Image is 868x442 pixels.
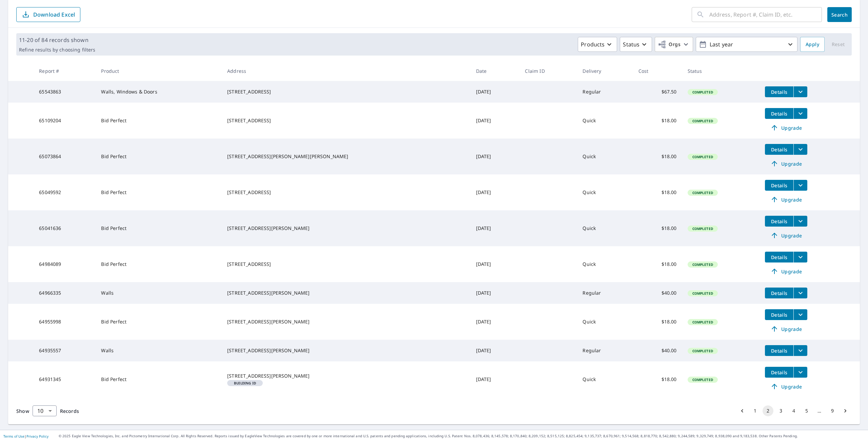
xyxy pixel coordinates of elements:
[688,349,717,353] span: Completed
[765,158,807,169] a: Upgrade
[806,40,819,49] span: Apply
[227,225,465,232] div: [STREET_ADDRESS][PERSON_NAME]
[577,361,633,397] td: Quick
[765,288,793,298] button: detailsBtn-64966335
[471,174,520,210] td: [DATE]
[577,282,633,304] td: Regular
[688,119,717,123] span: Completed
[707,39,786,50] p: Last year
[19,36,95,44] p: 11-20 of 84 records shown
[765,367,793,378] button: detailsBtn-64931345
[633,103,682,139] td: $18.00
[471,139,520,174] td: [DATE]
[688,90,717,94] span: Completed
[793,345,807,356] button: filesDropdownBtn-64935557
[471,210,520,246] td: [DATE]
[96,81,222,103] td: Walls, Windows & Doors
[769,290,789,296] span: Details
[682,61,760,81] th: Status
[577,81,633,103] td: Regular
[227,347,465,354] div: [STREET_ADDRESS][PERSON_NAME]
[33,405,57,416] div: Show 10 records
[620,37,652,52] button: Status
[827,405,838,416] button: Go to page 9
[765,216,793,227] button: detailsBtn-65041636
[736,405,852,416] nav: pagination navigation
[96,61,222,81] th: Product
[800,37,825,52] button: Apply
[577,210,633,246] td: Quick
[633,61,682,81] th: Cost
[633,81,682,103] td: $67.50
[765,86,793,97] button: detailsBtn-65543863
[765,122,807,133] a: Upgrade
[471,361,520,397] td: [DATE]
[3,434,48,438] p: |
[769,182,789,189] span: Details
[793,86,807,97] button: filesDropdownBtn-65543863
[34,174,96,210] td: 65049592
[33,401,57,420] div: 10
[34,139,96,174] td: 65073864
[769,254,789,260] span: Details
[769,195,803,204] span: Upgrade
[19,47,95,53] p: Refine results by choosing filters
[577,246,633,282] td: Quick
[793,309,807,320] button: filesDropdownBtn-64955998
[34,361,96,397] td: 64931345
[519,61,577,81] th: Claim ID
[33,11,75,18] p: Download Excel
[34,210,96,246] td: 65041636
[769,89,789,95] span: Details
[577,304,633,340] td: Quick
[769,160,803,168] span: Upgrade
[16,7,80,22] button: Download Excel
[737,405,748,416] button: Go to previous page
[769,382,803,391] span: Upgrade
[688,262,717,267] span: Completed
[793,216,807,227] button: filesDropdownBtn-65041636
[769,369,789,376] span: Details
[765,323,807,334] a: Upgrade
[59,434,865,439] p: © 2025 Eagle View Technologies, Inc. and Pictometry International Corp. All Rights Reserved. Repo...
[633,340,682,361] td: $40.00
[769,312,789,318] span: Details
[471,103,520,139] td: [DATE]
[633,139,682,174] td: $18.00
[765,144,793,155] button: detailsBtn-65073864
[765,108,793,119] button: detailsBtn-65109204
[34,61,96,81] th: Report #
[471,246,520,282] td: [DATE]
[471,282,520,304] td: [DATE]
[765,309,793,320] button: detailsBtn-64955998
[34,246,96,282] td: 64984089
[578,37,617,52] button: Products
[765,194,807,205] a: Upgrade
[633,246,682,282] td: $18.00
[765,180,793,191] button: detailsBtn-65049592
[793,288,807,298] button: filesDropdownBtn-64966335
[633,174,682,210] td: $18.00
[234,381,256,385] em: Building ID
[471,61,520,81] th: Date
[793,144,807,155] button: filesDropdownBtn-65073864
[788,405,799,416] button: Go to page 4
[577,61,633,81] th: Delivery
[769,218,789,225] span: Details
[227,318,465,325] div: [STREET_ADDRESS][PERSON_NAME]
[833,12,846,18] span: Search
[633,210,682,246] td: $18.00
[96,139,222,174] td: Bid Perfect
[577,103,633,139] td: Quick
[227,88,465,95] div: [STREET_ADDRESS]
[227,261,465,268] div: [STREET_ADDRESS]
[688,226,717,231] span: Completed
[3,434,24,439] a: Terms of Use
[840,405,851,416] button: Go to next page
[769,325,803,333] span: Upgrade
[34,282,96,304] td: 64966335
[96,304,222,340] td: Bid Perfect
[814,407,825,414] div: …
[769,124,803,132] span: Upgrade
[96,174,222,210] td: Bid Perfect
